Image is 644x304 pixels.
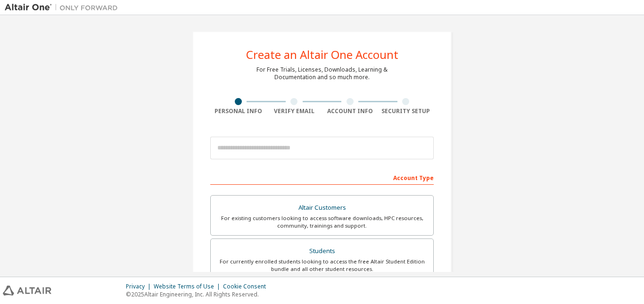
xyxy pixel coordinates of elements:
div: For Free Trials, Licenses, Downloads, Learning & Documentation and so much more. [256,66,388,81]
div: Altair Customers [216,201,428,214]
div: Security Setup [378,107,434,115]
p: © 2025 Altair Engineering, Inc. All Rights Reserved. [126,290,272,298]
div: Create an Altair One Account [246,49,398,60]
div: Privacy [126,283,154,290]
div: Students [216,245,428,258]
img: altair_logo.svg [3,286,51,296]
div: Personal Info [210,107,266,115]
div: Account Type [210,170,434,185]
div: For existing customers looking to access software downloads, HPC resources, community, trainings ... [216,214,428,230]
div: Cookie Consent [223,283,272,290]
div: Verify Email [266,107,322,115]
div: For currently enrolled students looking to access the free Altair Student Edition bundle and all ... [216,258,428,273]
div: Website Terms of Use [154,283,223,290]
div: Account Info [322,107,378,115]
img: Altair One [5,3,123,12]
